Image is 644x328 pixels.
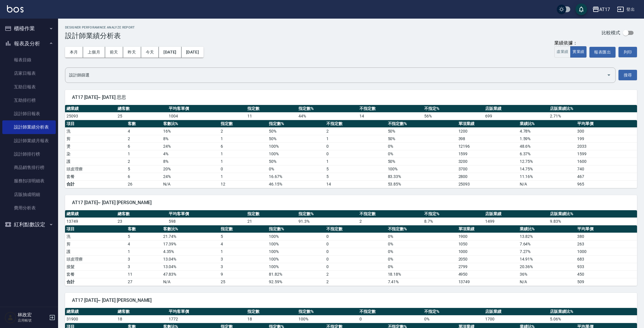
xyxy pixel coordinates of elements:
[167,308,246,315] th: 平均客單價
[219,120,267,128] th: 指定數
[126,165,162,173] td: 5
[246,315,297,323] td: 18
[267,263,325,270] td: 100 %
[576,240,637,248] td: 263
[141,47,159,58] button: 今天
[575,3,587,15] button: save
[219,248,267,255] td: 1
[297,112,358,120] td: 44 %
[162,127,219,135] td: 16 %
[423,112,484,120] td: 56 %
[618,47,637,57] button: 列印
[7,5,24,13] img: Logo
[325,158,386,165] td: 1
[65,278,126,286] td: 合計
[484,218,548,225] td: 1499
[219,225,267,233] th: 指定數
[267,158,325,165] td: 50 %
[267,150,325,158] td: 100 %
[386,127,457,135] td: 50 %
[267,135,325,142] td: 50 %
[116,308,167,315] th: 總客數
[518,255,576,263] td: 14.91 %
[518,225,576,233] th: 業績比%
[386,180,457,188] td: 53.85%
[116,210,167,218] th: 總客數
[65,225,637,286] table: a dense table
[2,107,56,120] a: 設計師日報表
[457,225,518,233] th: 單項業績
[576,142,637,150] td: 2033
[457,263,518,270] td: 2799
[65,127,126,135] td: 洗
[484,308,548,315] th: 店販業績
[457,158,518,165] td: 3200
[181,47,204,58] button: [DATE]
[65,47,83,58] button: 本月
[83,47,105,58] button: 上個月
[386,263,457,270] td: 0 %
[484,105,548,113] th: 店販業績
[548,112,637,120] td: 2.71 %
[423,105,484,113] th: 不指定%
[162,120,219,128] th: 客數比%
[162,150,219,158] td: 4 %
[116,315,167,323] td: 18
[162,278,219,286] td: N/A
[325,180,386,188] td: 14
[65,135,126,142] td: 剪
[246,210,297,218] th: 指定數
[267,127,325,135] td: 50 %
[325,165,386,173] td: 5
[423,218,484,225] td: 8.7 %
[576,158,637,165] td: 1600
[162,233,219,240] td: 21.74 %
[325,278,386,286] td: 2
[18,318,47,323] p: 店用帳號
[267,173,325,180] td: 16.67 %
[386,248,457,255] td: 0 %
[267,120,325,128] th: 指定數%
[297,105,358,113] th: 指定數%
[576,165,637,173] td: 740
[126,127,162,135] td: 4
[386,120,457,128] th: 不指定數%
[358,210,423,218] th: 不指定數
[65,255,126,263] td: 頭皮理療
[116,112,167,120] td: 25
[2,80,56,94] a: 互助日報表
[518,248,576,255] td: 7.27 %
[105,47,123,58] button: 前天
[386,225,457,233] th: 不指定數%
[65,120,637,188] table: a dense table
[126,173,162,180] td: 6
[457,150,518,158] td: 1599
[576,127,637,135] td: 300
[167,315,246,323] td: 1772
[267,248,325,255] td: 100 %
[219,180,267,188] td: 12
[2,53,56,67] a: 報表目錄
[386,165,457,173] td: 100 %
[219,233,267,240] td: 5
[126,135,162,142] td: 2
[65,218,116,225] td: 13749
[548,218,637,225] td: 9.83 %
[518,142,576,150] td: 48.6 %
[126,248,162,255] td: 1
[457,240,518,248] td: 1050
[457,233,518,240] td: 1900
[386,255,457,263] td: 0 %
[297,308,358,315] th: 指定數%
[386,173,457,180] td: 83.33 %
[457,248,518,255] td: 1000
[65,210,637,225] table: a dense table
[518,165,576,173] td: 14.75 %
[325,173,386,180] td: 5
[126,180,162,188] td: 26
[457,120,518,128] th: 單項業績
[518,120,576,128] th: 業績比%
[548,210,637,218] th: 店販業績比%
[162,135,219,142] td: 8 %
[65,173,126,180] td: 套餐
